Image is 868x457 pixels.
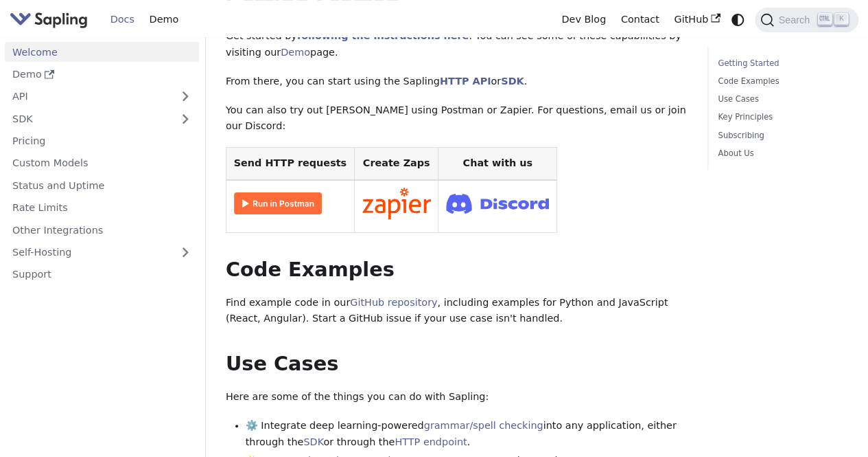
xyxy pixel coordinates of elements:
h2: Code Examples [226,258,688,282]
p: Get started by . You can see some of these capabilities by visiting our page. [226,28,688,61]
a: About Us [718,147,843,160]
a: Code Examples [718,75,843,88]
a: Self-Hosting [5,243,199,263]
li: ⚙️ Integrate deep learning-powered into any application, either through the or through the . [246,418,688,451]
button: Expand sidebar category 'API' [172,87,199,107]
a: grammar/spell checking [424,420,543,431]
button: Expand sidebar category 'SDK' [172,109,199,129]
button: Switch between dark and light mode (currently system mode) [728,10,748,30]
img: Connect in Zapier [362,188,431,219]
a: Use Cases [718,93,843,106]
a: GitHub repository [350,297,437,308]
a: API [5,87,172,107]
a: Welcome [5,42,199,62]
a: Rate Limits [5,198,199,218]
a: SDK [303,436,323,447]
img: Sapling.ai [10,10,88,30]
a: HTTP endpoint [395,436,467,447]
a: Sapling.ai [10,10,93,30]
button: Search (Ctrl+K) [755,8,858,32]
a: Contact [613,9,667,30]
a: Demo [142,9,186,30]
img: Run in Postman [234,192,322,214]
a: SDK [501,76,524,87]
span: Search [774,14,818,25]
th: Chat with us [438,148,557,180]
a: Docs [103,9,142,30]
a: SDK [5,109,172,129]
a: Subscribing [718,129,843,142]
th: Create Zaps [354,148,438,180]
a: Status and Uptime [5,175,199,195]
a: Support [5,265,199,285]
p: You can also try out [PERSON_NAME] using Postman or Zapier. For questions, email us or join our D... [226,102,688,135]
kbd: K [834,13,848,25]
th: Send HTTP requests [226,148,354,180]
a: Key Principles [718,111,843,124]
a: GitHub [666,9,727,30]
a: Other Integrations [5,220,199,240]
p: Find example code in our , including examples for Python and JavaScript (React, Angular). Start a... [226,295,688,328]
a: Getting Started [718,57,843,70]
a: Custom Models [5,153,199,173]
p: Here are some of the things you can do with Sapling: [226,389,688,405]
p: From there, you can start using the Sapling or . [226,74,688,90]
a: Pricing [5,131,199,151]
a: HTTP API [440,76,491,87]
a: Demo [5,65,199,85]
h2: Use Cases [226,352,688,377]
img: Join Discord [446,190,549,218]
a: Demo [281,47,310,58]
a: Dev Blog [554,9,613,30]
